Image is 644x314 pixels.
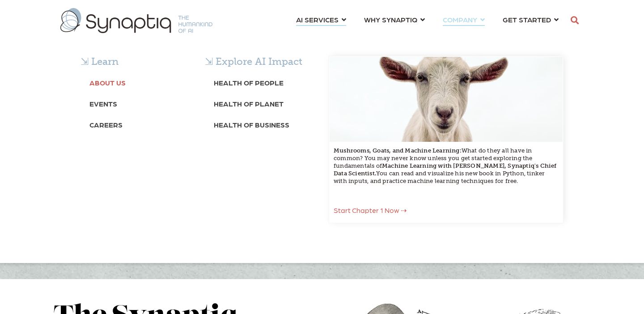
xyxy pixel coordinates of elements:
[503,13,551,25] span: GET STARTED
[364,11,425,28] a: WHY SYNAPTIQ
[287,4,568,37] nav: menu
[503,11,559,28] a: GET STARTED
[443,11,485,28] a: COMPANY
[296,13,339,25] span: AI SERVICES
[296,11,346,28] a: AI SERVICES
[443,13,477,25] span: COMPANY
[60,8,212,33] img: synaptiq logo-1
[364,13,417,25] span: WHY SYNAPTIQ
